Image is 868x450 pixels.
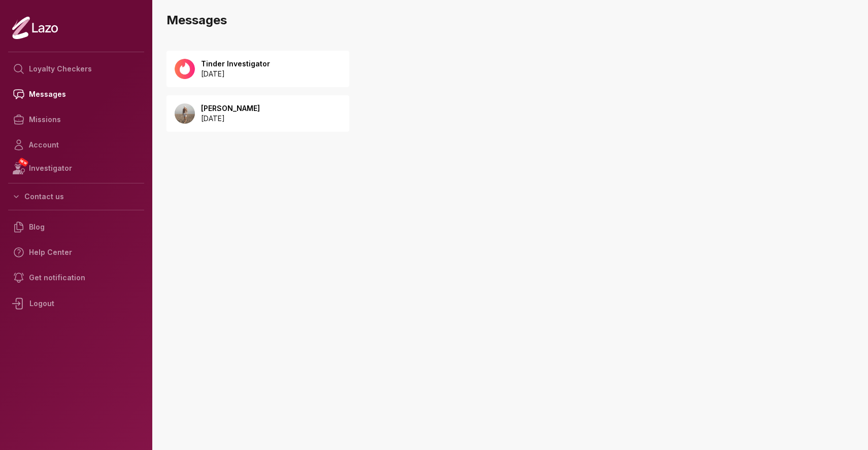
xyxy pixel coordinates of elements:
[8,158,144,179] a: NEWInvestigator
[201,114,260,124] p: [DATE]
[8,265,144,290] a: Get notification
[201,103,260,114] p: [PERSON_NAME]
[8,290,144,317] div: Logout
[201,59,270,69] p: Tinder Investigator
[201,69,270,79] p: [DATE]
[175,103,195,124] img: b10d8b60-ea59-46b8-b99e-30469003c990
[18,157,29,167] span: NEW
[8,132,144,158] a: Account
[8,240,144,265] a: Help Center
[166,12,860,28] h3: Messages
[8,107,144,132] a: Missions
[175,59,195,79] img: 92652885-6ea9-48b0-8163-3da6023238f1
[8,188,144,206] button: Contact us
[8,214,144,240] a: Blog
[8,56,144,82] a: Loyalty Checkers
[8,82,144,107] a: Messages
